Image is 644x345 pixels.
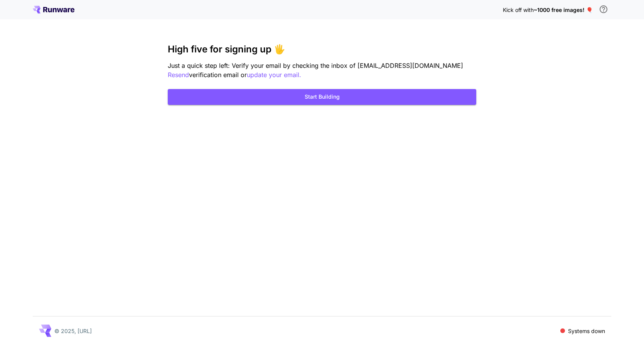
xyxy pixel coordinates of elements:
[503,7,534,13] span: Kick off with
[534,7,593,13] span: ~1000 free images! 🎈
[168,89,476,105] button: Start Building
[168,62,463,69] span: Just a quick step left: Verify your email by checking the inbox of [EMAIL_ADDRESS][DOMAIN_NAME]
[247,70,301,80] button: update your email.
[168,44,476,55] h3: High five for signing up 🖐️
[568,327,605,335] p: Systems down
[54,327,92,335] p: © 2025, [URL]
[189,71,247,79] span: verification email or
[168,70,189,80] button: Resend
[596,2,611,17] button: In order to qualify for free credit, you need to sign up with a business email address and click ...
